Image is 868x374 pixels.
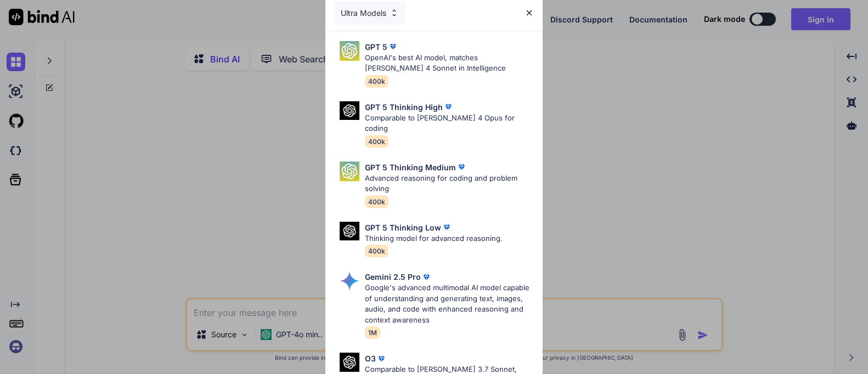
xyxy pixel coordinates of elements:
[340,222,359,241] img: Pick Models
[340,101,359,120] img: Pick Models
[365,245,388,257] span: 400k
[340,41,359,61] img: Pick Models
[365,271,421,283] p: Gemini 2.5 Pro
[365,41,387,53] p: GPT 5
[365,195,388,208] span: 400k
[340,271,359,291] img: Pick Models
[365,75,388,88] span: 400k
[365,233,503,244] p: Thinking model for advanced reasoning.
[365,283,534,325] p: Google's advanced multimodal AI model capable of understanding and generating text, images, audio...
[365,222,441,233] p: GPT 5 Thinking Low
[525,8,534,18] img: close
[456,162,467,172] img: premium
[365,101,443,113] p: GPT 5 Thinking High
[376,353,387,364] img: premium
[365,173,534,194] p: Advanced reasoning for coding and problem solving
[334,1,405,25] div: Ultra Models
[421,272,432,283] img: premium
[365,326,380,339] span: 1M
[441,222,452,233] img: premium
[443,101,454,112] img: premium
[365,53,534,74] p: OpenAI's best AI model, matches [PERSON_NAME] 4 Sonnet in Intelligence
[365,135,388,148] span: 400k
[390,8,399,18] img: Pick Models
[365,353,376,364] p: O3
[340,162,359,181] img: Pick Models
[365,162,456,173] p: GPT 5 Thinking Medium
[365,113,534,134] p: Comparable to [PERSON_NAME] 4 Opus for coding
[340,353,359,372] img: Pick Models
[387,41,398,52] img: premium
